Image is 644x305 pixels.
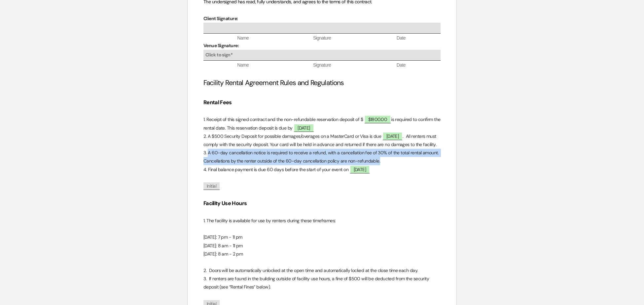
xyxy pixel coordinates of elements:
strong: Rental Fees [203,99,232,106]
span: Date [362,62,441,69]
span: Name [203,62,282,69]
span: Signature [282,35,361,42]
span: [DATE] [350,165,370,173]
span: Facility Rental Agreement Rules and Regulations [203,78,344,87]
p: 1. Receipt of this signed contract and the non-refundable reservation deposit of $ is required to... [203,115,441,132]
b: Click to sign* [205,52,233,58]
span: Initial [203,182,220,190]
strong: Venue Signature: [203,43,239,48]
span: [DATE] [294,124,314,132]
span: Signature [282,62,361,69]
span: $1800.00 [364,115,391,123]
span: Date [362,35,441,42]
p: 2. Doors will be automatically unlocked at the open time and automatically locked at the close ti... [203,266,441,275]
p: 3. A 60-day cancellation notice is required to receive a refund, with a cancellation fee of 30% o... [203,149,441,165]
span: Name [203,35,282,42]
p: [DATE]: 8 am - 2 pm [203,250,441,258]
p: 4. Final balance payment is due 60 days before the start of your event on [203,166,441,174]
strong: Client Signature: [203,15,238,21]
p: [DATE]: 8 am - 11 pm [203,242,441,250]
p: 3. If renters are found in the building outside of facility use hours, a fine of $500 will be ded... [203,275,441,291]
p: 1. The facility is available for use by renters during these timeframes: [203,217,441,225]
span: [DATE] [382,132,403,140]
p: [DATE]: 7 pm - 11 pm [203,233,441,241]
p: 2. A $500 Security Deposit for possible damages/overages on a MasterCard or Visa is due . All ren... [203,132,441,149]
strong: Facility Use Hours [203,200,247,207]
